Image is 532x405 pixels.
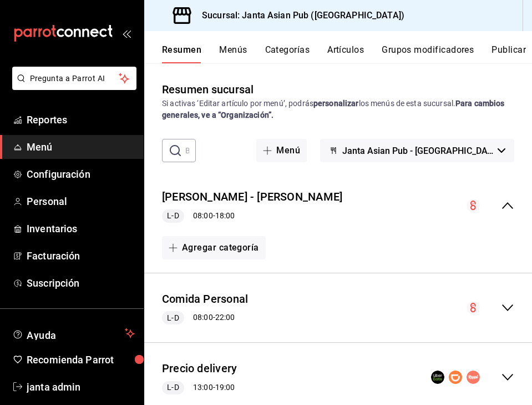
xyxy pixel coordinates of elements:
span: Personal [27,194,135,209]
button: Publicar [492,44,526,63]
button: Precio delivery [162,361,237,377]
button: Agregar categoría [162,236,266,259]
a: Pregunta a Parrot AI [8,81,136,92]
span: Pregunta a Parrot AI [30,73,119,84]
button: Janta Asian Pub - [GEOGRAPHIC_DATA] [320,139,514,162]
h3: Sucursal: Janta Asian Pub ([GEOGRAPHIC_DATA]) [193,9,404,22]
button: Categorías [265,44,310,63]
span: Ayuda [27,327,120,340]
span: Reportes [27,112,135,127]
div: 08:00 - 18:00 [162,209,342,223]
button: Menús [219,44,247,63]
span: L-D [163,382,183,393]
button: Pregunta a Parrot AI [12,67,136,90]
div: collapse-menu-row [144,180,532,232]
span: L-D [163,312,183,324]
button: [PERSON_NAME] - [PERSON_NAME] [162,189,342,205]
span: Menú [27,139,135,154]
button: Comida Personal [162,291,248,307]
span: Janta Asian Pub - [GEOGRAPHIC_DATA] [342,146,493,156]
button: Artículos [327,44,364,63]
span: Facturación [27,248,135,263]
span: Inventarios [27,221,135,236]
button: Resumen [162,44,201,63]
div: navigation tabs [162,44,532,63]
span: L-D [163,210,183,222]
button: Menú [256,139,307,162]
div: Resumen sucursal [162,81,254,98]
input: Buscar menú [185,139,196,162]
div: 08:00 - 22:00 [162,311,248,324]
div: collapse-menu-row [144,352,532,403]
span: Suscripción [27,276,135,291]
strong: personalizar [313,99,359,108]
span: Configuración [27,167,135,182]
span: janta admin [27,379,135,394]
button: Grupos modificadores [382,44,474,63]
span: Recomienda Parrot [27,352,135,367]
button: open_drawer_menu [122,29,131,38]
div: Si activas ‘Editar artículo por menú’, podrás los menús de esta sucursal. [162,98,514,121]
div: collapse-menu-row [144,282,532,334]
div: 13:00 - 19:00 [162,381,237,394]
